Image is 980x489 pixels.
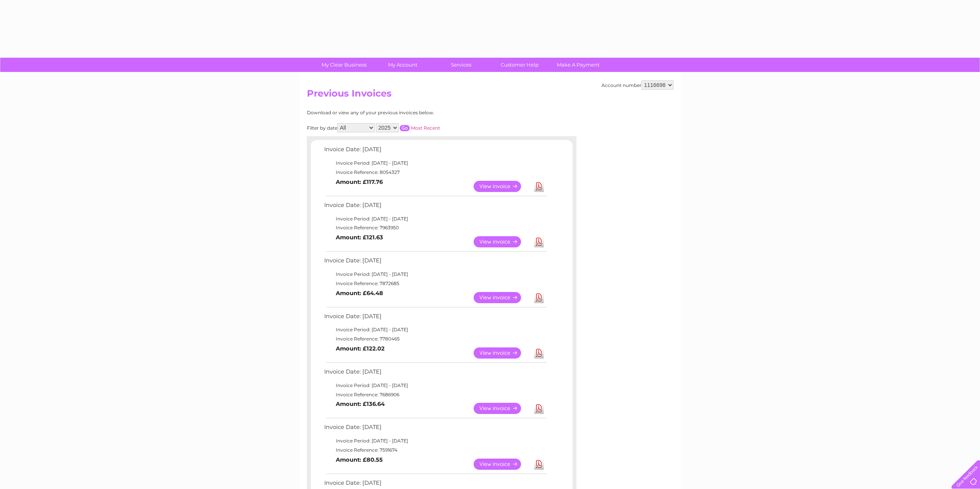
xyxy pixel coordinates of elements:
[322,159,548,168] td: Invoice Period: [DATE] - [DATE]
[312,58,376,72] a: My Clear Business
[474,181,530,192] a: View
[322,223,548,232] td: Invoice Reference: 7963950
[546,58,610,72] a: Make A Payment
[322,311,548,325] td: Invoice Date: [DATE]
[534,236,544,247] a: Download
[307,88,673,103] h2: Previous Invoices
[322,200,548,214] td: Invoice Date: [DATE]
[488,58,551,72] a: Customer Help
[474,459,530,470] a: View
[322,279,548,288] td: Invoice Reference: 7872685
[322,168,548,177] td: Invoice Reference: 8054327
[601,80,673,90] div: Account number
[371,58,434,72] a: My Account
[534,459,544,470] a: Download
[474,236,530,247] a: View
[336,401,385,407] b: Amount: £136.64
[307,123,509,132] div: Filter by date
[322,270,548,279] td: Invoice Period: [DATE] - [DATE]
[474,347,530,359] a: View
[429,58,493,72] a: Services
[474,292,530,303] a: View
[322,255,548,270] td: Invoice Date: [DATE]
[322,367,548,381] td: Invoice Date: [DATE]
[534,181,544,192] a: Download
[534,403,544,414] a: Download
[534,347,544,359] a: Download
[336,234,383,241] b: Amount: £121.63
[534,292,544,303] a: Download
[322,436,548,446] td: Invoice Period: [DATE] - [DATE]
[336,456,383,463] b: Amount: £80.55
[322,144,548,159] td: Invoice Date: [DATE]
[322,334,548,344] td: Invoice Reference: 7780465
[322,390,548,399] td: Invoice Reference: 7686906
[322,214,548,224] td: Invoice Period: [DATE] - [DATE]
[336,290,383,297] b: Amount: £64.48
[322,446,548,455] td: Invoice Reference: 7591674
[336,179,383,185] b: Amount: £117.76
[336,345,385,352] b: Amount: £122.02
[474,403,530,414] a: View
[322,325,548,334] td: Invoice Period: [DATE] - [DATE]
[322,381,548,390] td: Invoice Period: [DATE] - [DATE]
[411,125,440,131] a: Most Recent
[322,422,548,436] td: Invoice Date: [DATE]
[307,110,509,115] div: Download or view any of your previous invoices below.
